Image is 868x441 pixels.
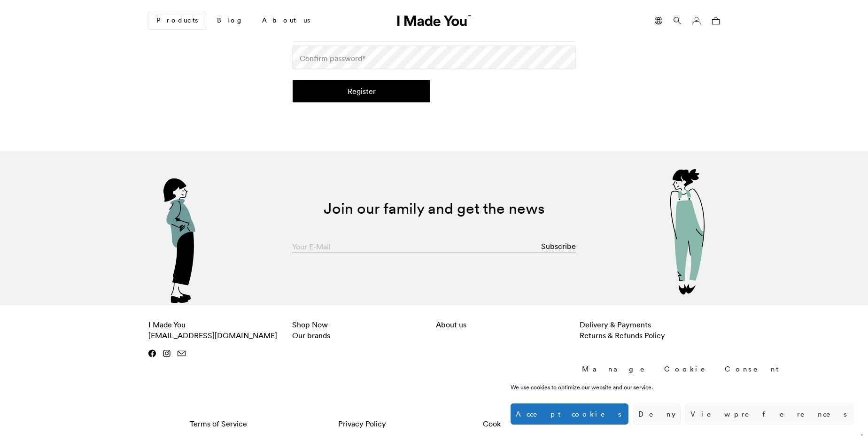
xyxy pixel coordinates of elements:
p: I Made You [148,319,288,341]
a: Products [148,12,206,29]
a: [EMAIL_ADDRESS][DOMAIN_NAME] [148,331,277,340]
a: Shop Now [292,320,328,329]
button: Register [293,80,430,102]
a: Privacy Policy [292,414,432,433]
button: View preferences [685,403,854,425]
a: Our brands [292,331,330,340]
button: Subscribe [541,237,576,255]
button: Deny [633,403,681,425]
a: Terms of Service [148,414,288,433]
div: We use cookies to optimize our website and our service. [511,383,714,392]
button: Accept cookies [511,403,628,425]
a: Blog [209,13,251,29]
h2: Join our family and get the news [176,200,692,217]
a: About us [436,320,466,329]
a: Delivery & Payments [580,320,651,329]
a: Returns & Refunds Policy [580,331,665,340]
a: About us [255,13,318,29]
a: Cookie Policy [436,414,576,433]
div: Manage Cookie Consent [582,364,783,374]
label: Confirm password [300,53,365,64]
